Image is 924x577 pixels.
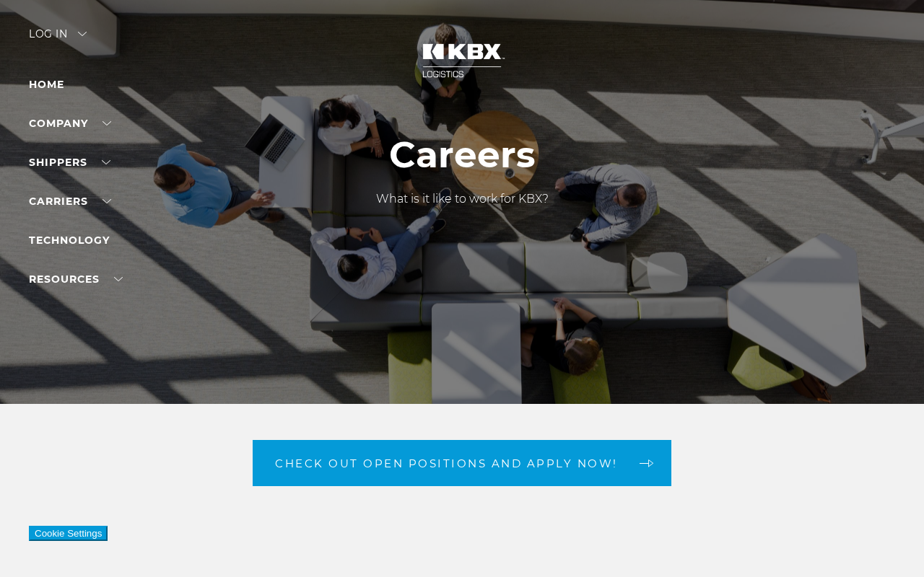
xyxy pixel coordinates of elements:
[253,440,671,486] a: Check out open positions and apply now! arrow arrow
[29,195,111,208] a: Carriers
[29,117,111,130] a: Company
[29,156,110,169] a: SHIPPERS
[29,273,123,286] a: RESOURCES
[376,190,549,208] p: What is it like to work for KBX?
[29,29,87,50] div: Log in
[29,234,110,247] a: Technology
[275,458,618,469] span: Check out open positions and apply now!
[408,29,516,92] img: kbx logo
[29,526,108,541] button: Cookie Settings
[376,134,549,176] h1: Careers
[29,78,64,91] a: Home
[852,508,924,577] iframe: Chat Widget
[78,32,87,36] img: arrow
